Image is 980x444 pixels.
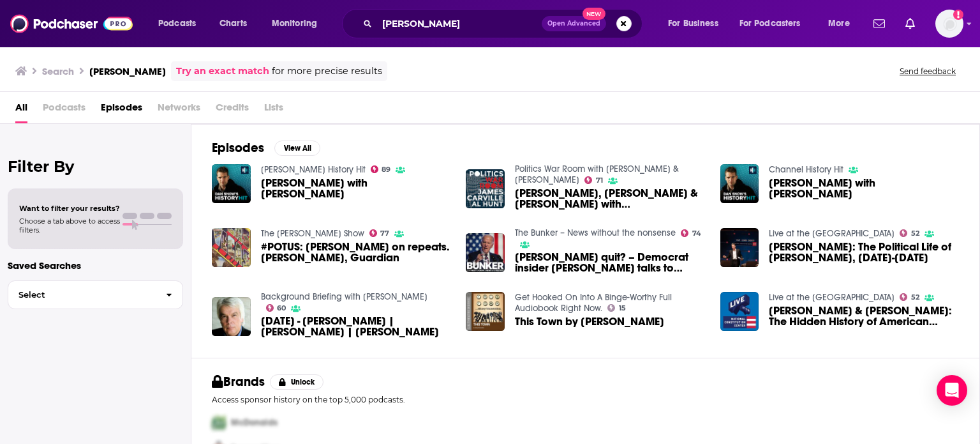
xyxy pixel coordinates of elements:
[261,228,364,239] a: The John Batchelor Show
[371,165,391,173] a: 89
[277,305,286,311] span: 60
[583,8,605,20] span: New
[769,305,959,327] a: Sidney Blumenthal & Sean Wilentz: The Hidden History of American Politics
[158,15,196,33] span: Podcasts
[263,13,334,34] button: open menu
[19,217,120,234] span: Choose a tab above to access filters.
[769,164,843,175] a: Channel History Hit
[935,10,963,38] button: Show profile menu
[769,292,895,303] a: Live at the National Constitution Center
[515,316,664,327] span: This Town by [PERSON_NAME]
[828,15,850,33] span: More
[212,395,959,404] p: Access sponsor history on the top 5,000 podcasts.
[261,316,451,337] a: March 16, 2025 - Malcolm Nance | Aram Shabanian | Sidney Blumenthal
[769,241,959,263] a: Sidney Blumenthal: The Political Life of Lincoln, 1849-1856
[953,10,963,20] svg: Add a profile image
[15,97,27,123] a: All
[515,188,705,210] span: [PERSON_NAME], [PERSON_NAME] & [PERSON_NAME] with [PERSON_NAME]
[466,169,505,208] img: Putin, Trump & Lincoln with Sidney Blumenthal
[8,280,183,309] button: Select
[212,164,251,203] img: Abraham Lincoln with Sidney Blumenthal
[720,228,759,267] img: Sidney Blumenthal: The Political Life of Lincoln, 1849-1856
[596,178,603,183] span: 71
[212,140,320,156] a: EpisodesView All
[19,204,120,213] span: Want to filter your results?
[584,176,603,184] a: 71
[212,297,251,336] img: March 16, 2025 - Malcolm Nance | Aram Shabanian | Sidney Blumenthal
[270,374,324,390] button: Unlock
[176,64,269,79] a: Try an exact match
[911,231,919,236] span: 52
[158,97,200,123] span: Networks
[43,97,85,123] span: Podcasts
[212,374,265,390] h2: Brands
[369,229,390,237] a: 77
[731,13,819,34] button: open menu
[261,241,451,263] span: #POTUS: [PERSON_NAME] on repeats. [PERSON_NAME], Guardian
[515,164,679,185] a: Politics War Room with James Carville & Al Hunt
[10,11,133,36] img: Podchaser - Follow, Share and Rate Podcasts
[935,10,963,38] img: User Profile
[274,141,320,156] button: View All
[515,227,676,238] a: The Bunker – News without the nonsense
[466,233,505,272] img: Will Biden quit? – Democrat insider Sidney Blumenthal talks to Gavin Esler
[8,259,183,272] p: Saved Searches
[261,316,451,337] span: [DATE] - [PERSON_NAME] | [PERSON_NAME] | [PERSON_NAME]
[937,375,967,406] div: Open Intercom Messenger
[769,178,959,199] a: Abraham Lincoln with Sidney Blumenthal
[769,228,895,239] a: Live at the National Constitution Center
[515,252,705,273] a: Will Biden quit? – Democrat insider Sidney Blumenthal talks to Gavin Esler
[769,241,959,263] span: [PERSON_NAME]: The Political Life of [PERSON_NAME], [DATE]-[DATE]
[101,97,142,123] a: Episodes
[212,140,264,156] h2: Episodes
[769,305,959,327] span: [PERSON_NAME] & [PERSON_NAME]: The Hidden History of American Politics
[149,13,212,34] button: open menu
[681,229,701,237] a: 74
[211,13,255,34] a: Charts
[272,64,382,79] span: for more precise results
[819,13,866,34] button: open menu
[900,229,919,237] a: 52
[515,316,664,327] a: This Town by Sidney Blumenthal
[261,164,366,175] a: Dan Snow's History Hit
[668,15,718,33] span: For Business
[466,292,505,331] img: This Town by Sidney Blumenthal
[216,97,249,123] span: Credits
[720,292,759,331] img: Sidney Blumenthal & Sean Wilentz: The Hidden History of American Politics
[377,13,542,34] input: Search podcasts, credits, & more...
[515,188,705,210] a: Putin, Trump & Lincoln with Sidney Blumenthal
[8,291,156,299] span: Select
[354,9,655,38] div: Search podcasts, credits, & more...
[720,164,759,203] img: Abraham Lincoln with Sidney Blumenthal
[42,65,74,77] h3: Search
[8,157,183,176] h2: Filter By
[911,295,919,300] span: 52
[659,13,734,34] button: open menu
[261,178,451,199] a: Abraham Lincoln with Sidney Blumenthal
[380,231,389,236] span: 77
[935,10,963,38] span: Logged in as gbrussel
[739,15,801,33] span: For Podcasters
[382,167,390,172] span: 89
[900,293,919,301] a: 52
[619,305,626,311] span: 15
[900,13,920,34] a: Show notifications dropdown
[89,65,166,77] h3: [PERSON_NAME]
[266,304,286,312] a: 60
[212,228,251,267] img: #POTUS: Trump on repeats. Sidney Blumenthal, Guardian
[261,178,451,199] span: [PERSON_NAME] with [PERSON_NAME]
[261,241,451,263] a: #POTUS: Trump on repeats. Sidney Blumenthal, Guardian
[896,66,960,77] button: Send feedback
[272,15,317,33] span: Monitoring
[515,292,672,314] a: Get Hooked On Into A Binge-Worthy Full Audiobook Right Now.
[769,178,959,199] span: [PERSON_NAME] with [PERSON_NAME]
[542,16,606,31] button: Open AdvancedNew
